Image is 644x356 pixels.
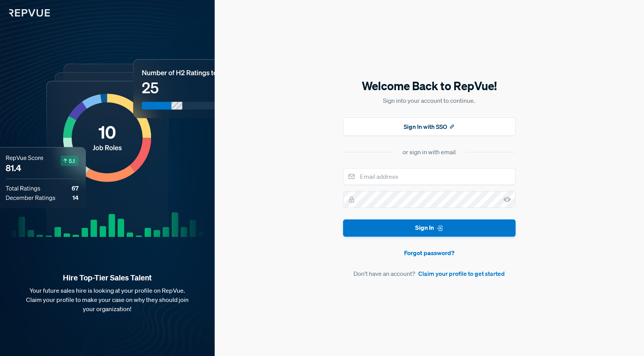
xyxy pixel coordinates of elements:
[343,96,516,105] p: Sign into your account to continue.
[343,168,516,185] input: Email address
[343,78,516,94] h5: Welcome Back to RepVue!
[12,273,202,283] strong: Hire Top-Tier Sales Talent
[343,269,516,278] article: Don't have an account?
[418,269,505,278] a: Claim your profile to get started
[12,286,202,313] p: Your future sales hire is looking at your profile on RepVue. Claim your profile to make your case...
[343,219,516,237] button: Sign In
[343,248,516,257] a: Forgot password?
[402,147,456,157] div: or sign in with email
[343,117,516,136] button: Sign In with SSO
